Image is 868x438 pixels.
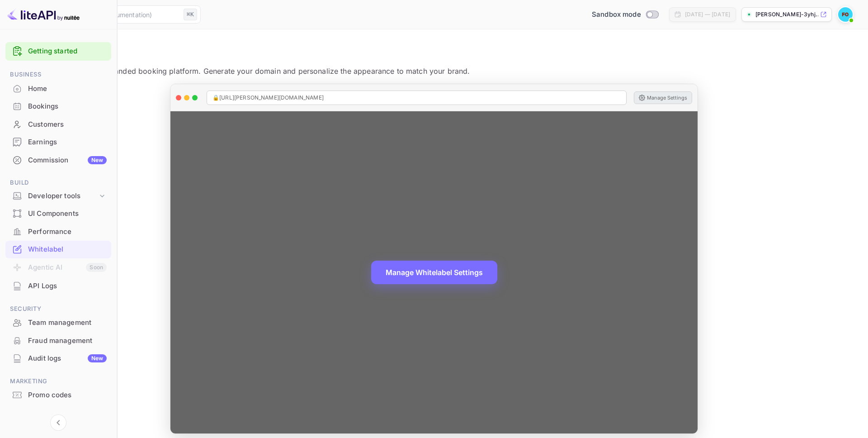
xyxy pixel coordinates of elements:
div: Home [28,84,107,94]
a: Whitelabel [5,241,111,257]
p: [PERSON_NAME]-3yhj... [755,10,818,19]
div: [DATE] — [DATE] [685,10,730,19]
a: Earnings [5,133,111,150]
div: Fraud management [5,332,111,350]
a: UI Components [5,205,111,222]
div: Performance [5,223,111,241]
span: 🔒 [URL][PERSON_NAME][DOMAIN_NAME] [212,94,324,102]
div: Performance [28,227,107,237]
span: Business [5,70,111,80]
a: Customers [5,116,111,133]
div: Customers [5,116,111,133]
a: Audit logsNew [5,350,111,367]
div: Bookings [28,101,107,112]
span: Marketing [5,376,111,386]
div: Developer tools [5,188,111,204]
a: Fraud management [5,332,111,349]
div: Earnings [5,133,111,151]
p: Create and customize your branded booking platform. Generate your domain and personalize the appe... [11,66,857,76]
button: Collapse navigation [50,414,66,431]
div: Audit logs [28,353,107,364]
div: Promo codes [5,386,111,404]
a: API Logs [5,277,111,294]
div: API Logs [5,277,111,295]
div: ⌘K [184,9,197,20]
a: Bookings [5,98,111,114]
span: Security [5,304,111,314]
a: Getting started [28,46,107,57]
div: New [88,354,107,362]
div: Home [5,80,111,98]
div: Team management [28,318,107,328]
a: Home [5,80,111,97]
span: Build [5,178,111,188]
div: UI Components [28,209,107,219]
div: Earnings [28,137,107,148]
div: CommissionNew [5,152,111,169]
div: Team management [5,314,111,332]
div: Switch to Production mode [588,10,662,20]
div: Commission [28,155,107,166]
div: Fraud management [28,336,107,346]
a: Performance [5,223,111,240]
button: Manage Settings [634,91,692,104]
img: Fernando Olivares [838,7,853,22]
span: Sandbox mode [592,10,641,20]
div: Getting started [5,42,111,61]
a: Promo codes [5,386,111,403]
div: Whitelabel [28,244,107,255]
div: API Logs [28,281,107,291]
p: Whitelabel [11,48,857,58]
div: Promo codes [28,390,107,400]
button: Manage Whitelabel Settings [371,261,497,284]
div: Bookings [5,98,111,115]
a: Team management [5,314,111,331]
div: Developer tools [28,191,98,201]
img: LiteAPI logo [7,7,80,22]
div: Whitelabel [5,241,111,258]
div: New [88,156,107,164]
div: Audit logsNew [5,350,111,367]
a: CommissionNew [5,152,111,168]
div: Customers [28,119,107,130]
div: UI Components [5,205,111,223]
